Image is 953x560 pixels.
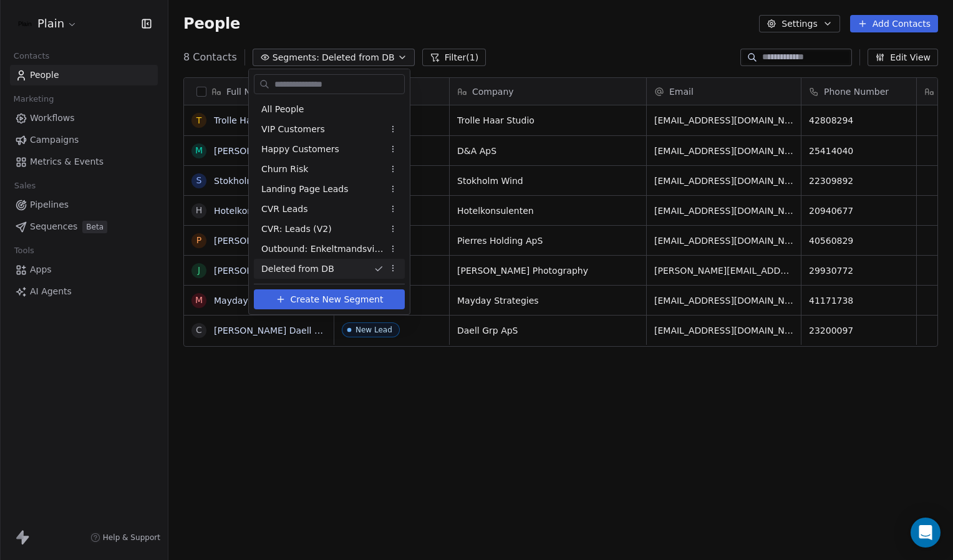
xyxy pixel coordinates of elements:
[261,143,339,156] span: Happy Customers
[261,163,308,176] span: Churn Risk
[261,123,325,136] span: VIP Customers
[261,223,332,236] span: CVR: Leads (V2)
[254,99,405,279] div: Suggestions
[261,103,304,116] span: All People
[291,293,384,306] span: Create New Segment
[261,243,384,256] span: Outbound: Enkeltmandsvirksomhed (CVR)
[261,263,334,276] span: Deleted from DB
[261,183,349,196] span: Landing Page Leads
[261,203,307,216] span: CVR Leads
[254,289,405,309] button: Create New Segment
